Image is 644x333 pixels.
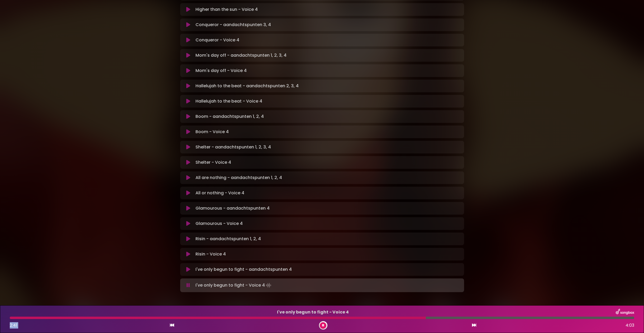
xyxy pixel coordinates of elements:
[195,37,461,43] p: Conqueror - Voice 4
[195,220,461,227] p: Glamourous - Voice 4
[195,251,461,257] p: Risin - Voice 4
[195,129,461,135] p: Boom - Voice 4
[195,6,461,13] p: Higher than the sun - Voice 4
[265,282,272,289] img: waveform4.gif
[195,190,461,196] p: All or nothing - Voice 4
[10,309,616,315] p: I've only begun to fight - Voice 4
[195,236,461,242] p: Risin - aandachtspunten 1, 2, 4
[195,205,461,211] p: Glamourous - aandachtspunten 4
[195,282,461,289] p: I've only begun to fight - Voice 4
[195,113,461,120] p: Boom - aandachtspunten 1, 2, 4
[616,309,634,316] img: songbox-logo-white.png
[195,83,461,89] p: Hallelujah to the beat - aandachtspunten 2, 3, 4
[195,22,461,28] p: Conqueror - aandachtspunten 3, 4
[195,98,461,104] p: Hallelujah to the beat - Voice 4
[195,52,461,59] p: Mom's day off - aandachtspunten 1, 2, 3, 4
[195,159,461,166] p: Shelter - Voice 4
[195,175,461,181] p: All are nothing - aandachtspunten 1, 2, 4
[195,266,461,273] p: I've only begun to fight - aandachtspunten 4
[195,67,461,74] p: Mom's day off - Voice 4
[195,144,461,150] p: Shelter - aandachtspunten 1, 2, 3, 4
